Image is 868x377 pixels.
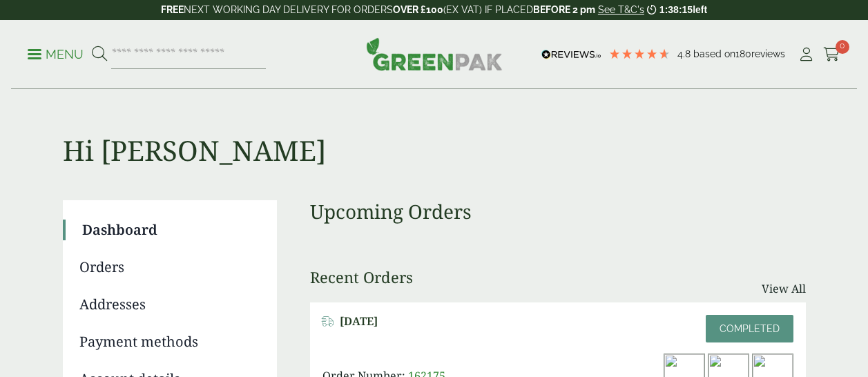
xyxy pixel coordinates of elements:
span: Based on [693,48,735,59]
i: Cart [823,48,840,61]
i: My Account [798,48,815,61]
p: Menu [28,46,84,63]
a: Menu [28,46,84,60]
h3: Recent Orders [310,268,413,286]
a: Addresses [79,294,258,315]
span: 0 [836,40,849,54]
strong: BEFORE 2 pm [533,4,595,15]
span: 1:38:15 [659,4,693,15]
span: Completed [720,323,780,334]
img: REVIEWS.io [541,50,601,59]
strong: OVER £100 [393,4,443,15]
a: View All [762,280,806,297]
div: 4.78 Stars [608,48,671,60]
h1: Hi [PERSON_NAME] [63,90,806,167]
span: 4.8 [677,48,693,59]
a: Orders [79,257,258,278]
img: GreenPak Supplies [366,37,503,70]
a: Dashboard [82,220,258,240]
span: reviews [751,48,785,59]
strong: FREE [161,4,184,15]
h3: Upcoming Orders [310,200,806,224]
span: 180 [735,48,751,59]
span: [DATE] [340,315,378,328]
a: 0 [823,44,840,65]
a: See T&C's [598,4,644,15]
span: left [693,4,707,15]
a: Payment methods [79,331,258,352]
